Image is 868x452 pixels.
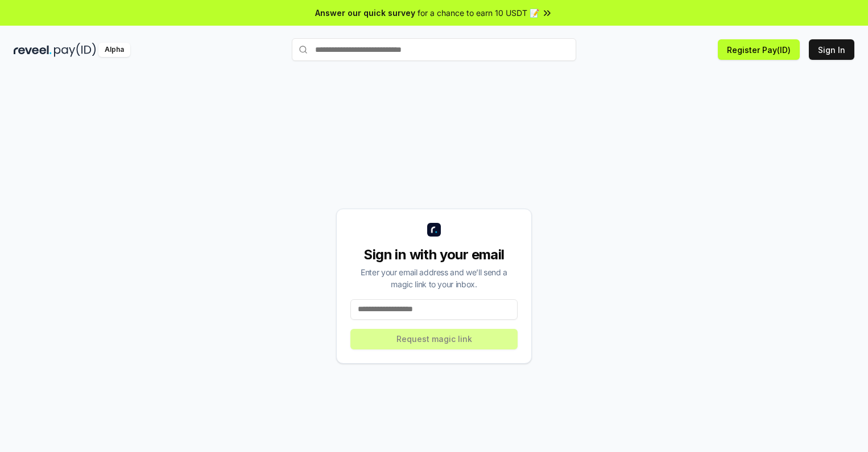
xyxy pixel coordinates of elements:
div: Sign in with your email [350,246,518,264]
div: Enter your email address and we’ll send a magic link to your inbox. [350,266,518,290]
img: pay_id [54,43,96,57]
span: for a chance to earn 10 USDT 📝 [418,7,539,19]
div: Alpha [98,43,130,57]
button: Register Pay(ID) [718,39,800,60]
img: logo_small [427,223,441,237]
button: Sign In [809,39,854,60]
span: Answer our quick survey [315,7,415,19]
img: reveel_dark [14,43,52,57]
